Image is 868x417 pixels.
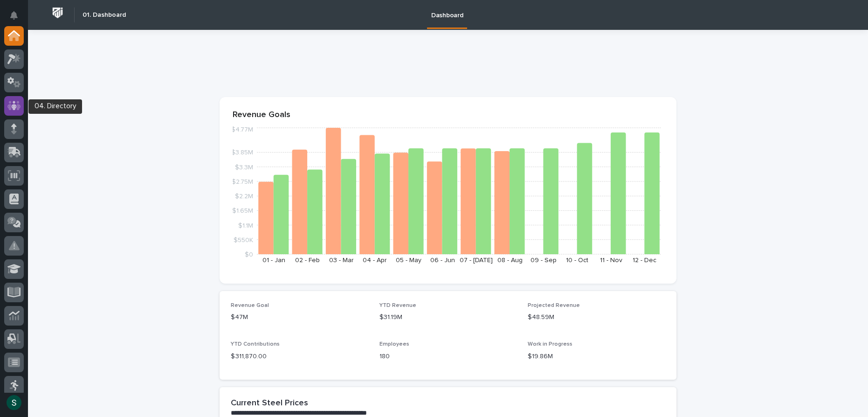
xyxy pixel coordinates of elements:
[235,193,253,200] tspan: $2.2M
[231,303,269,308] span: Revenue Goal
[4,393,24,412] button: users-avatar
[396,257,421,264] text: 05 - May
[528,352,665,361] p: $19.86M
[528,341,572,347] span: Work in Progress
[460,257,493,264] text: 07 - [DATE]
[49,4,66,21] img: Workspace Logo
[528,303,580,308] span: Projected Revenue
[497,257,523,264] text: 08 - Aug
[379,303,416,308] span: YTD Revenue
[329,257,353,264] text: 03 - Mar
[379,313,517,322] p: $31.19M
[232,179,253,185] tspan: $2.75M
[231,127,253,133] tspan: $4.77M
[530,257,557,264] text: 09 - Sep
[262,257,285,264] text: 01 - Jan
[295,257,320,264] text: 02 - Feb
[231,313,368,322] p: $47M
[231,150,253,156] tspan: $3.85M
[83,11,126,19] h2: 01. Dashboard
[600,257,622,264] text: 11 - Nov
[633,257,656,264] text: 12 - Dec
[231,341,280,347] span: YTD Contributions
[245,251,253,258] tspan: $0
[232,208,253,215] tspan: $1.65M
[12,11,24,26] div: Notifications
[363,257,387,264] text: 04 - Apr
[528,313,665,322] p: $48.59M
[379,341,409,347] span: Employees
[379,352,517,361] p: 180
[4,6,24,25] button: Notifications
[233,110,663,120] p: Revenue Goals
[231,352,368,361] p: $ 311,870.00
[566,257,588,264] text: 10 - Oct
[235,164,253,171] tspan: $3.3M
[430,257,455,264] text: 06 - Jun
[231,398,308,409] h2: Current Steel Prices
[238,222,253,229] tspan: $1.1M
[234,237,253,243] tspan: $550K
